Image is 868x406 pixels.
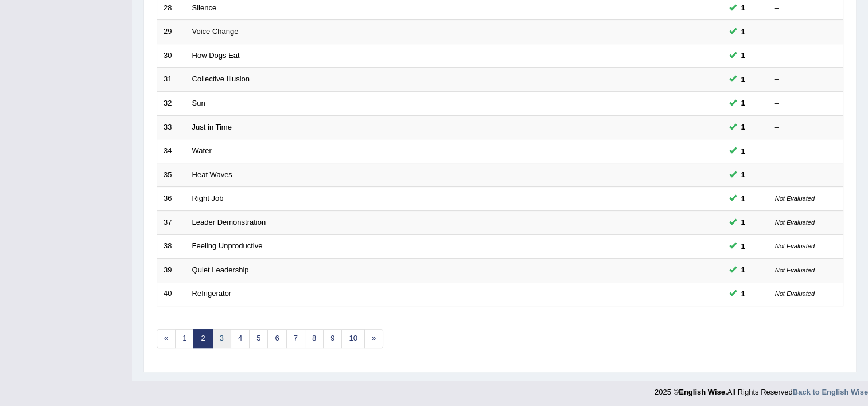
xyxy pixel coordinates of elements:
[192,27,239,36] a: Voice Change
[192,241,263,250] a: Feeling Unproductive
[212,329,231,348] a: 3
[775,50,837,61] div: –
[249,329,268,348] a: 5
[157,139,186,163] td: 34
[157,329,176,348] a: «
[157,91,186,115] td: 32
[157,235,186,259] td: 38
[737,97,750,109] span: You can still take this question
[737,49,750,61] span: You can still take this question
[175,329,194,348] a: 1
[737,2,750,14] span: You can still take this question
[192,75,250,83] a: Collective Illusion
[364,329,383,348] a: »
[192,218,266,227] a: Leader Demonstration
[305,329,324,348] a: 8
[775,26,837,37] div: –
[679,388,727,396] strong: English Wise.
[775,267,815,274] small: Not Evaluated
[737,169,750,181] span: You can still take this question
[737,73,750,85] span: You can still take this question
[341,329,364,348] a: 10
[737,240,750,252] span: You can still take this question
[157,210,186,235] td: 37
[737,288,750,300] span: You can still take this question
[157,68,186,92] td: 31
[775,170,837,181] div: –
[286,329,305,348] a: 7
[157,20,186,44] td: 29
[193,329,212,348] a: 2
[192,170,232,179] a: Heat Waves
[775,122,837,133] div: –
[775,243,815,249] small: Not Evaluated
[775,195,815,202] small: Not Evaluated
[775,219,815,226] small: Not Evaluated
[157,115,186,139] td: 33
[267,329,286,348] a: 6
[775,146,837,157] div: –
[737,145,750,157] span: You can still take this question
[192,289,232,298] a: Refrigerator
[775,3,837,14] div: –
[157,282,186,306] td: 40
[157,163,186,187] td: 35
[655,381,868,397] div: 2025 © All Rights Reserved
[775,290,815,297] small: Not Evaluated
[737,121,750,133] span: You can still take this question
[192,123,232,131] a: Just in Time
[192,51,240,60] a: How Dogs Eat
[737,216,750,228] span: You can still take this question
[192,266,249,274] a: Quiet Leadership
[323,329,342,348] a: 9
[775,98,837,109] div: –
[737,264,750,276] span: You can still take this question
[192,194,224,202] a: Right Job
[157,258,186,282] td: 39
[157,187,186,211] td: 36
[192,99,205,107] a: Sun
[231,329,250,348] a: 4
[737,193,750,205] span: You can still take this question
[192,3,217,12] a: Silence
[775,74,837,85] div: –
[192,146,212,155] a: Water
[737,26,750,38] span: You can still take this question
[793,388,868,396] a: Back to English Wise
[157,44,186,68] td: 30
